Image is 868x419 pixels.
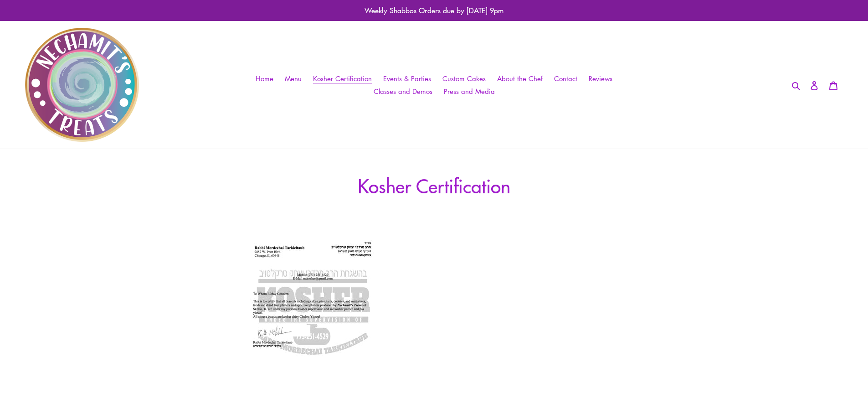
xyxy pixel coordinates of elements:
[554,74,577,83] span: Contact
[280,72,306,85] a: Menu
[442,74,486,83] span: Custom Cakes
[369,85,437,98] a: Classes and Demos
[497,74,543,83] span: About the Chef
[493,72,547,85] a: About the Chef
[313,74,372,83] span: Kosher Certification
[256,74,273,83] span: Home
[308,72,376,85] a: Kosher Certification
[438,72,490,85] a: Custom Cakes
[589,74,612,83] span: Reviews
[285,74,302,83] span: Menu
[228,174,640,197] h1: Kosher Certification
[25,28,139,142] img: Nechamit&#39;s Treats
[550,72,582,85] a: Contact
[379,72,436,85] a: Events & Parties
[444,87,495,96] span: Press and Media
[383,74,431,83] span: Events & Parties
[584,72,617,85] a: Reviews
[439,85,499,98] a: Press and Media
[374,87,432,96] span: Classes and Demos
[251,72,278,85] a: Home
